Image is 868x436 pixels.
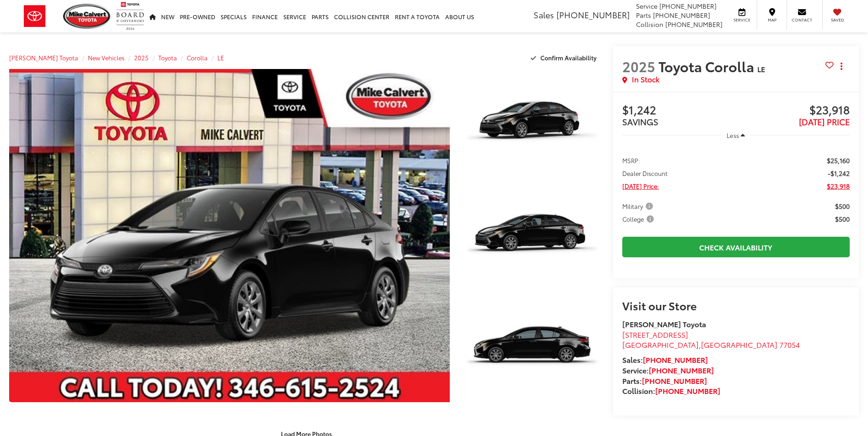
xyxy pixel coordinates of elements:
[643,354,708,365] a: [PHONE_NUMBER]
[622,202,656,211] button: Military
[827,181,850,191] span: $23,918
[540,53,597,62] span: Confirm Availability
[779,339,800,350] span: 77054
[534,9,554,21] span: Sales
[460,69,604,177] a: Expand Photo 1
[622,354,708,365] strong: Sales:
[622,339,800,350] span: ,
[460,294,604,402] a: Expand Photo 3
[622,169,668,178] span: Dealer Discount
[5,67,454,404] img: 2025 Toyota Corolla LE
[792,17,812,23] span: Contact
[622,116,658,128] span: SAVINGS
[834,58,850,74] button: Actions
[655,385,720,396] a: [PHONE_NUMBER]
[622,299,850,311] h2: Visit our Store
[622,156,640,165] span: MSRP:
[458,181,605,291] img: 2025 Toyota Corolla LE
[556,9,630,21] span: [PHONE_NUMBER]
[835,214,850,223] span: $500
[653,11,710,20] span: [PHONE_NUMBER]
[622,319,706,329] strong: [PERSON_NAME] Toyota
[636,1,658,11] span: Service
[9,53,78,62] a: [PERSON_NAME] Toyota
[622,385,720,396] strong: Collision:
[827,17,847,23] span: Saved
[622,375,707,386] strong: Parts:
[835,202,850,211] span: $500
[622,214,657,223] button: College
[458,68,605,178] img: 2025 Toyota Corolla LE
[665,20,722,29] span: [PHONE_NUMBER]
[187,53,208,62] a: Corolla
[622,181,659,191] span: [DATE] Price:
[659,1,717,11] span: [PHONE_NUMBER]
[701,339,777,350] span: [GEOGRAPHIC_DATA]
[622,329,688,340] span: [STREET_ADDRESS]
[88,53,124,62] a: New Vehicles
[827,156,850,165] span: $25,160
[158,53,177,62] a: Toyota
[63,4,112,29] img: Mike Calvert Toyota
[460,182,604,290] a: Expand Photo 2
[658,56,757,76] span: Toyota Corolla
[526,50,604,66] button: Confirm Availability
[757,64,765,74] span: LE
[841,63,842,70] span: dropdown dots
[642,375,707,386] a: [PHONE_NUMBER]
[799,116,850,128] span: [DATE] PRICE
[134,53,149,62] a: 2025
[622,339,699,350] span: [GEOGRAPHIC_DATA]
[458,293,605,404] img: 2025 Toyota Corolla LE
[727,131,739,139] span: Less
[649,365,714,375] a: [PHONE_NUMBER]
[622,56,655,76] span: 2025
[622,104,736,117] span: $1,242
[622,214,656,223] span: College
[622,365,714,375] strong: Service:
[622,329,800,350] a: [STREET_ADDRESS] [GEOGRAPHIC_DATA],[GEOGRAPHIC_DATA] 77054
[636,11,651,20] span: Parts
[722,127,750,144] button: Less
[736,104,850,117] span: $23,918
[622,237,850,257] a: Check Availability
[828,169,850,178] span: -$1,242
[636,20,663,29] span: Collision
[762,17,782,23] span: Map
[622,202,655,211] span: Military
[9,69,450,402] a: Expand Photo 0
[632,74,659,85] span: In Stock
[732,17,752,23] span: Service
[217,53,224,62] a: LE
